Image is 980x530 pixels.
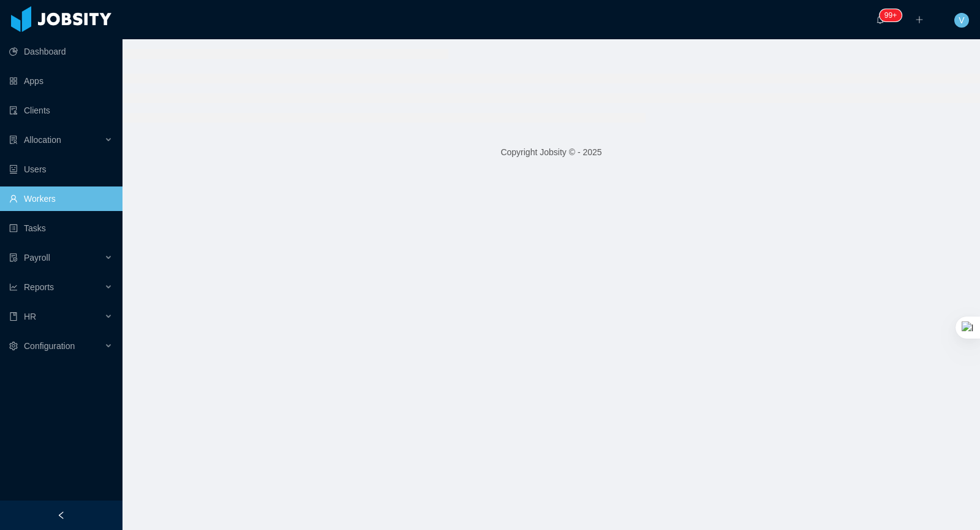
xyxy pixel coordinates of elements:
[959,13,964,28] span: V
[24,282,54,292] span: Reports
[9,98,113,123] a: icon: auditClients
[9,69,113,93] a: icon: appstoreApps
[9,312,18,321] i: icon: book
[24,312,36,321] span: HR
[9,342,18,350] i: icon: setting
[9,39,113,64] a: icon: pie-chartDashboard
[876,15,884,24] i: icon: bell
[123,131,980,174] footer: Copyright Jobsity © - 2025
[9,216,113,240] a: icon: profileTasks
[24,135,61,145] span: Allocation
[9,186,113,211] a: icon: userWorkers
[9,283,18,291] i: icon: line-chart
[9,136,18,144] i: icon: solution
[9,157,113,182] a: icon: robotUsers
[24,341,75,351] span: Configuration
[880,9,902,21] sup: 911
[24,253,50,263] span: Payroll
[915,15,924,24] i: icon: plus
[9,253,18,262] i: icon: file-protect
